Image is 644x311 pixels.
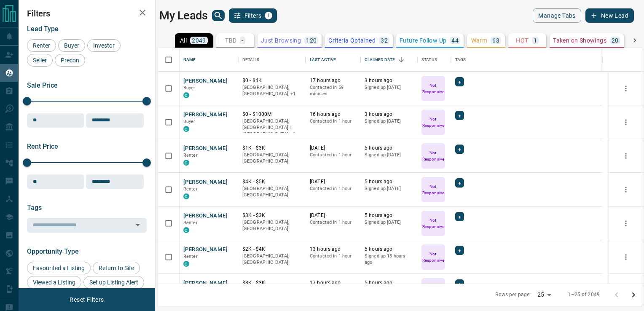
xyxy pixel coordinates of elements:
[310,48,336,72] div: Last Active
[64,292,109,307] button: Reset Filters
[455,48,466,72] div: Tags
[365,77,413,84] p: 3 hours ago
[183,111,228,119] button: [PERSON_NAME]
[365,212,413,219] p: 5 hours ago
[310,185,356,192] p: Contacted in 1 hour
[365,152,413,158] p: Signed up [DATE]
[242,253,301,266] p: [GEOGRAPHIC_DATA], [GEOGRAPHIC_DATA]
[620,150,632,162] button: more
[183,85,196,91] span: Buyer
[183,153,198,158] span: Renter
[495,291,531,298] p: Rows per page:
[242,77,301,84] p: $0 - $4K
[93,262,140,274] div: Return to Site
[27,54,53,67] div: Seller
[183,261,189,267] div: condos.ca
[620,116,632,129] button: more
[27,25,59,33] span: Lead Type
[471,38,488,43] p: Warm
[241,38,243,43] p: -
[30,57,50,64] span: Seller
[455,246,464,255] div: +
[310,279,356,287] p: 17 hours ago
[360,48,417,72] div: Claimed Date
[27,39,56,52] div: Renter
[458,212,461,221] span: +
[365,178,413,185] p: 5 hours ago
[30,265,88,271] span: Favourited a Listing
[458,179,461,187] span: +
[183,48,196,72] div: Name
[585,8,634,23] button: New Lead
[620,183,632,196] button: more
[422,183,444,196] p: Not Responsive
[455,111,464,120] div: +
[183,145,228,153] button: [PERSON_NAME]
[183,160,189,166] div: condos.ca
[61,42,82,49] span: Buyer
[365,84,413,91] p: Signed up [DATE]
[212,10,225,21] button: search button
[242,185,301,198] p: [GEOGRAPHIC_DATA], [GEOGRAPHIC_DATA]
[422,116,444,129] p: Not Responsive
[422,150,444,162] p: Not Responsive
[96,265,137,271] span: Return to Site
[422,217,444,230] p: Not Responsive
[612,38,619,43] p: 20
[421,48,437,72] div: Status
[242,84,301,97] p: Toronto
[27,8,147,19] h2: Filters
[310,145,356,152] p: [DATE]
[422,82,444,95] p: Not Responsive
[183,178,228,186] button: [PERSON_NAME]
[183,212,228,220] button: [PERSON_NAME]
[365,279,413,287] p: 5 hours ago
[192,38,206,43] p: 2049
[27,247,79,255] span: Opportunity Type
[132,219,144,231] button: Open
[27,262,91,274] div: Favourited a Listing
[242,219,301,232] p: [GEOGRAPHIC_DATA], [GEOGRAPHIC_DATA]
[180,38,187,43] p: All
[533,8,581,23] button: Manage Tabs
[225,38,236,43] p: TBD
[87,39,121,52] div: Investor
[451,38,459,43] p: 44
[183,77,228,85] button: [PERSON_NAME]
[492,38,499,43] p: 63
[310,84,356,97] p: Contacted in 59 minutes
[620,251,632,263] button: more
[183,92,189,98] div: condos.ca
[455,279,464,289] div: +
[242,279,301,287] p: $3K - $3K
[455,178,464,188] div: +
[534,38,537,43] p: 1
[83,276,144,289] div: Set up Listing Alert
[365,145,413,152] p: 5 hours ago
[365,246,413,253] p: 5 hours ago
[458,111,461,120] span: +
[183,220,198,225] span: Renter
[183,193,189,199] div: condos.ca
[458,280,461,288] span: +
[242,178,301,185] p: $4K - $5K
[27,142,58,150] span: Rent Price
[183,254,198,259] span: Renter
[365,118,413,125] p: Signed up [DATE]
[30,279,78,286] span: Viewed a Listing
[310,152,356,158] p: Contacted in 1 hour
[261,38,301,43] p: Just Browsing
[365,253,413,266] p: Signed up 13 hours ago
[242,48,259,72] div: Details
[310,212,356,219] p: [DATE]
[310,111,356,118] p: 16 hours ago
[395,54,407,66] button: Sort
[400,38,446,43] p: Future Follow Up
[27,81,58,89] span: Sale Price
[266,13,271,19] span: 1
[159,9,208,22] h1: My Leads
[229,8,277,23] button: Filters1
[242,246,301,253] p: $2K - $4K
[310,77,356,84] p: 17 hours ago
[242,111,301,118] p: $0 - $1000M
